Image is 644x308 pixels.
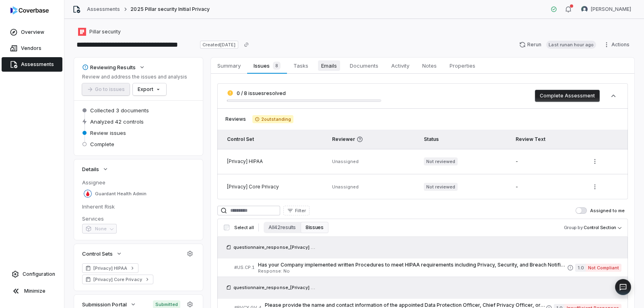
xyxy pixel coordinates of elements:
[76,25,123,39] button: https://pillar.security/Pillar security
[295,208,306,214] span: Filter
[82,275,153,284] a: [Privacy] Core Privacy
[250,60,283,71] span: Issues
[332,159,359,164] span: Unassigned
[233,284,318,291] span: questionnaire_response_[Privacy] Core Privacy _20250919_192939.xlsx
[227,184,322,190] div: [Privacy] Core Privacy
[80,162,111,176] button: Details
[234,225,254,231] span: Select all
[332,184,359,190] span: Unassigned
[424,136,439,142] span: Status
[516,158,579,165] div: -
[82,165,99,173] span: Details
[239,37,254,52] button: Copy link
[90,118,144,125] span: Analyzed 42 controls
[82,263,138,273] a: [Privacy] HIPAA
[90,129,126,136] span: Review issues
[90,107,149,114] span: Collected 3 documents
[82,74,187,80] p: Review and address the issues and analysis
[10,6,49,14] img: logo-D7KZi-bG.svg
[233,244,318,250] span: questionnaire_response_[Privacy] HIPAA_20250919_192939.xlsx
[332,136,414,143] span: Reviewer
[258,262,567,268] span: Has your Company implemented written Procedures to meet HIPAA requirements including Privacy, Sec...
[252,115,293,123] span: 2 outstanding
[581,6,588,12] img: Arun Muthu avatar
[87,6,120,12] a: Assessments
[586,264,621,272] span: Not Compliant
[21,45,41,52] span: Vendors
[576,207,625,214] label: Assigned to me
[90,141,114,148] span: Complete
[546,41,596,49] span: Last run an hour ago
[80,60,148,74] button: Reviewing Results
[214,60,244,71] span: Summary
[446,60,479,71] span: Properties
[2,41,62,56] a: Vendors
[301,222,328,233] button: 8 issues
[3,267,61,281] a: Configuration
[2,25,62,39] a: Overview
[237,90,286,96] span: 0 / 8 issues resolved
[318,60,340,71] span: Emails
[227,136,254,142] span: Control Set
[82,203,195,210] dt: Inherent Risk
[264,222,301,233] button: All 42 results
[564,225,583,230] span: Group by
[273,62,281,70] span: 8
[82,179,195,186] dt: Assignee
[283,206,310,215] button: Filter
[419,60,440,71] span: Notes
[23,271,55,277] span: Configuration
[601,39,634,51] button: Actions
[82,64,136,71] div: Reviewing Results
[84,190,92,198] img: Guardant Health Admin avatar
[93,276,142,283] span: [Privacy] Core Privacy
[514,39,601,51] button: RerunLast runan hour ago
[576,207,587,214] button: Assigned to me
[93,265,127,271] span: [Privacy] HIPAA
[130,6,209,12] span: 2025 Pillar security Initial Privacy
[347,60,382,71] span: Documents
[290,60,312,71] span: Tasks
[95,191,147,197] span: Guardant Health Admin
[21,29,44,35] span: Overview
[516,136,545,142] span: Review Text
[89,29,121,35] span: Pillar security
[82,301,127,308] span: Submission Portal
[200,41,238,49] span: Created [DATE]
[234,265,255,271] span: # US.CP.1
[225,116,246,122] span: Reviews
[24,288,45,294] span: Minimize
[82,215,195,222] dt: Services
[424,183,458,191] span: Not reviewed
[258,269,567,273] span: Response: No
[21,61,54,68] span: Assessments
[516,184,579,190] div: -
[80,246,125,261] button: Control Sets
[82,250,113,257] span: Control Sets
[2,57,62,72] a: Assessments
[535,90,600,102] button: Complete Assessment
[575,264,586,272] span: 1.0
[424,157,458,165] span: Not reviewed
[576,3,636,15] button: Arun Muthu avatar[PERSON_NAME]
[591,6,631,12] span: [PERSON_NAME]
[224,225,229,230] input: Select all
[388,60,413,71] span: Activity
[234,258,621,277] a: #US.CP.1Has your Company implemented written Procedures to meet HIPAA requirements including Priv...
[3,283,61,299] button: Minimize
[133,83,166,95] button: Export
[227,158,322,165] div: [Privacy] HIPAA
